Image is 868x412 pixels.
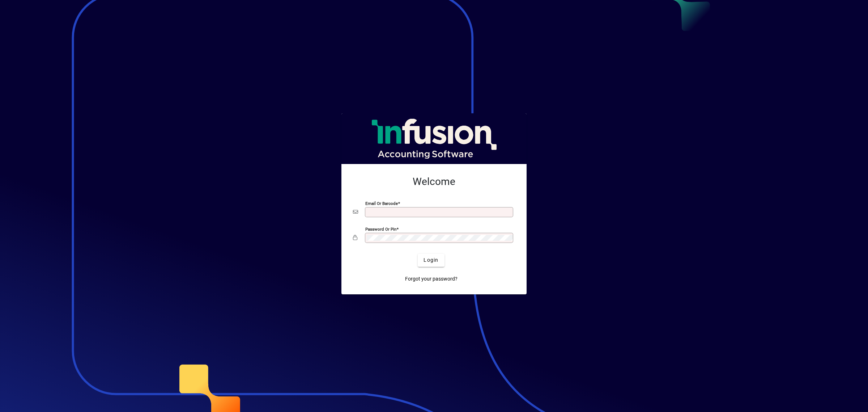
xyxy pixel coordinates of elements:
span: Forgot your password? [405,275,458,283]
mat-label: Email or Barcode [365,201,398,206]
span: Login [424,256,438,264]
button: Login [418,254,444,267]
h2: Welcome [353,176,515,188]
a: Forgot your password? [402,273,460,286]
mat-label: Password or Pin [365,226,396,231]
